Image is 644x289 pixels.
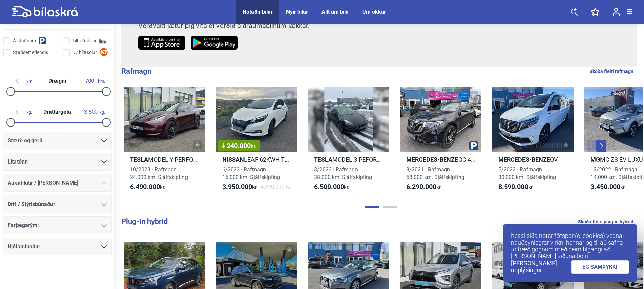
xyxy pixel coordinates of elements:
b: Rafmagn [121,67,151,75]
a: TeslaMODEL 3 PEFORMANCE3/2023 · Rafmagn38.000 km. Sjálfskipting6.500.000kr. [308,87,389,197]
span: kr. [498,183,534,191]
img: user-login.svg [613,8,620,16]
h2: MODEL 3 PEFORMANCE [308,156,389,164]
h2: MODEL Y PERFORMANCE [124,156,205,164]
span: kg. [9,109,32,115]
a: Allt um bíla [321,9,349,15]
a: TeslaMODEL Y PERFORMANCE10/2023 · Rafmagn24.000 km. Sjálfskipting6.490.000kr. [124,87,205,197]
span: Á staðnum [13,37,36,44]
button: Page 1 [365,206,379,208]
p: Þessi síða notar fótspor (e. cookies) vegna nauðsynlegrar virkni hennar og til að safna tölfræðig... [511,232,629,259]
b: 6.290.000 [406,183,436,191]
b: Nissan [222,156,244,163]
a: Um okkur [362,9,386,15]
span: K7 bílasölur [72,49,97,56]
b: Tesla [314,156,332,163]
h2: LEAF 62KWH TEKNA [216,156,298,164]
span: Hjólabúnaður [8,242,40,251]
button: Next [596,140,606,152]
span: kr. [590,183,626,191]
a: Mercedes-BenzEQC 400 4MATIC8/2021 · Rafmagn58.000 km. Sjálfskipting6.290.000kr. [400,87,482,197]
a: Mercedes-BenzEQV5/2022 · Rafmagn30.000 km. Sjálfskipting8.590.000kr. [492,87,574,197]
span: kr. [130,183,165,191]
button: Page 2 [383,206,397,208]
span: 5/2022 · Rafmagn 30.000 km. Sjálfskipting [498,166,556,180]
b: 8.590.000 [498,183,528,191]
a: Skoða fleiri rafmagn [589,67,633,76]
span: Drægni [47,78,68,84]
span: 8/2021 · Rafmagn 58.000 km. Sjálfskipting [406,166,464,180]
h2: EQC 400 4MATIC [400,156,482,164]
p: Verðvakt lætur þig vita ef verðið á draumabílnum lækkar. [138,22,327,30]
span: Farþegarými [8,221,39,230]
span: Litatónn [8,157,28,167]
a: Skoða fleiri plug-in hybrid [578,217,633,226]
b: 3.450.000 [590,183,620,191]
span: 3/2023 · Rafmagn 38.000 km. Sjálfskipting [314,166,372,180]
span: kr. [251,143,256,149]
b: 3.950.000 [222,183,252,191]
a: Nýir bílar [286,9,308,15]
span: Stærð og gerð [8,136,42,145]
span: Tilboðsbílar [72,37,97,44]
span: 10/2023 · Rafmagn 24.000 km. Sjálfskipting [130,166,188,180]
span: kr. [222,183,258,191]
a: 240.000kr.NissanLEAF 62KWH TEKNA6/2023 · Rafmagn15.000 km. Sjálfskipting3.950.000kr.4.190.000 kr. [216,87,298,197]
span: kr. [406,183,442,191]
h2: EQV [492,156,574,164]
b: Mercedes-Benz [498,156,547,163]
b: Mg [590,156,600,163]
button: Previous [587,140,597,152]
span: kr. [314,183,349,191]
span: 4.190.000 kr. [261,183,291,191]
span: Aukahlutir / [PERSON_NAME] [8,178,78,188]
b: 6.500.000 [314,183,344,191]
span: Staðsett erlendis [13,49,48,56]
span: kg. [82,109,105,115]
span: 240.000 [221,142,256,149]
span: 6/2023 · Rafmagn 15.000 km. Sjálfskipting [222,166,280,180]
a: Notaðir bílar [243,9,273,15]
a: [PERSON_NAME] upplýsingar [511,260,571,274]
b: Tesla [130,156,148,163]
a: ÉG SAMÞYKKI [571,260,629,274]
span: Dráttargeta [42,109,73,115]
b: Plug-in hybrid [121,217,168,226]
span: km. [9,78,33,84]
b: 6.490.000 [130,183,160,191]
span: Drif / Stýrisbúnaður [8,200,55,209]
b: Mercedes-Benz [406,156,455,163]
span: km. [81,78,105,84]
